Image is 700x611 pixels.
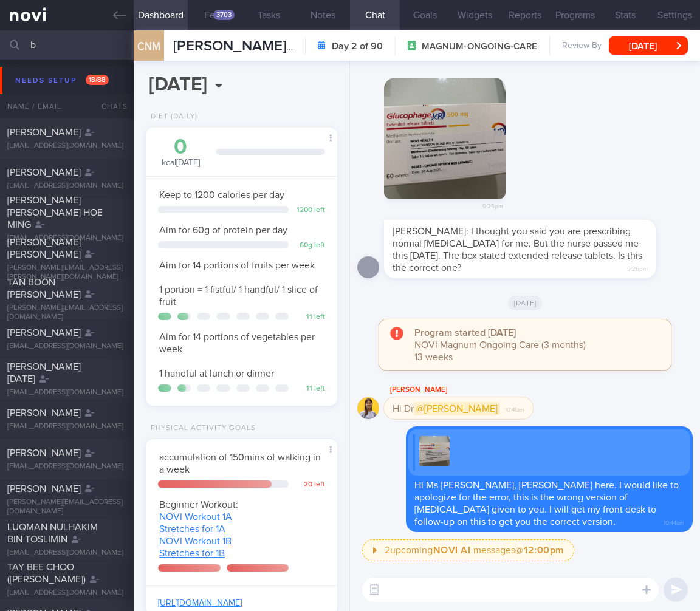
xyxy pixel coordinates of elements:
div: [EMAIL_ADDRESS][DOMAIN_NAME] [7,388,126,397]
div: [EMAIL_ADDRESS][DOMAIN_NAME] [7,342,126,351]
div: [EMAIL_ADDRESS][DOMAIN_NAME] [7,234,126,243]
button: 2upcomingNOVI AI messages@12:00pm [362,539,574,561]
span: [PERSON_NAME] [7,408,81,418]
a: Stretches for 1B [159,548,225,558]
div: 3703 [213,10,235,20]
span: [PERSON_NAME] [7,328,81,338]
div: [PERSON_NAME][EMAIL_ADDRESS][DOMAIN_NAME] [7,498,126,516]
div: [EMAIL_ADDRESS][DOMAIN_NAME] [7,589,126,598]
img: Replying to photo by [419,436,450,466]
strong: Program started [DATE] [414,328,516,338]
strong: Day 2 of 90 [332,40,383,52]
span: TAN BOON [PERSON_NAME] [7,278,81,299]
div: [EMAIL_ADDRESS][DOMAIN_NAME] [7,548,126,558]
span: [PERSON_NAME][DATE] [7,362,81,384]
span: 10:41am [505,403,524,414]
div: [EMAIL_ADDRESS][DOMAIN_NAME] [7,182,126,191]
div: [EMAIL_ADDRESS][DOMAIN_NAME] [7,142,126,151]
span: Hi Dr [393,402,500,415]
div: [EMAIL_ADDRESS][DOMAIN_NAME] [7,462,126,471]
span: MAGNUM-ONGOING-CARE [422,41,537,53]
span: 9:26pm [627,262,648,273]
span: [PERSON_NAME] [7,448,81,458]
div: [PERSON_NAME][EMAIL_ADDRESS][DOMAIN_NAME] [7,304,126,322]
div: 60 g left [295,241,325,250]
span: Beginner Workout: [159,500,238,510]
span: Aim for 14 portions of fruits per week [159,261,315,270]
div: 20 left [295,480,325,490]
img: Photo by [384,78,506,199]
span: 9:25pm [482,199,503,211]
div: kcal [DATE] [158,137,204,169]
span: [DATE] [508,296,543,310]
div: [PERSON_NAME] [384,383,569,397]
span: TAY BEE CHOO ([PERSON_NAME]) [7,562,86,584]
a: [URL][DOMAIN_NAME] [158,599,242,607]
strong: NOVI AI [433,545,471,555]
div: Physical Activity Goals [146,424,256,433]
div: CNM [131,23,167,70]
div: Diet (Daily) [146,112,197,121]
a: NOVI Workout 1B [159,536,232,546]
div: 1200 left [295,206,325,215]
span: 13 weeks [414,352,453,362]
span: Keep to 1200 calories per day [159,190,284,200]
div: 11 left [295,313,325,322]
span: [PERSON_NAME] [7,168,81,177]
span: [PERSON_NAME]: I thought you said you are prescribing normal [MEDICAL_DATA] for me. But the nurse... [393,227,642,273]
button: [DATE] [609,36,688,55]
span: [PERSON_NAME] [PERSON_NAME] [7,237,81,259]
span: 1 portion = 1 fistful/ 1 handful/ 1 slice of fruit [159,285,318,307]
span: @[PERSON_NAME] [414,402,500,415]
span: 1 handful at lunch or dinner [159,369,274,378]
span: 18 / 88 [86,75,109,85]
div: [EMAIL_ADDRESS][DOMAIN_NAME] [7,422,126,431]
a: Stretches for 1A [159,524,225,534]
div: Needs setup [12,72,112,89]
strong: 12:00pm [524,545,564,555]
span: LUQMAN NULHAKIM BIN TOSLIMIN [7,522,98,544]
div: [PERSON_NAME][EMAIL_ADDRESS][PERSON_NAME][DOMAIN_NAME] [7,264,126,282]
span: Review By [562,41,602,52]
span: Aim for 60g of protein per day [159,225,287,235]
span: accumulation of 150mins of walking in a week [159,452,321,474]
span: NOVI Magnum Ongoing Care (3 months) [414,340,586,350]
span: [PERSON_NAME] [7,128,81,137]
span: [PERSON_NAME] [7,484,81,494]
span: 10:44am [664,516,684,527]
span: [PERSON_NAME] MOI ([PERSON_NAME]) [173,39,442,53]
span: Aim for 14 portions of vegetables per week [159,332,315,354]
a: NOVI Workout 1A [159,512,232,522]
span: [PERSON_NAME] [PERSON_NAME] HOE MING [7,196,103,230]
div: Chats [85,94,134,118]
div: 0 [158,137,204,158]
div: 11 left [295,384,325,394]
span: Hi Ms [PERSON_NAME], [PERSON_NAME] here. I would like to apologize for the error, this is the wro... [414,480,679,527]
